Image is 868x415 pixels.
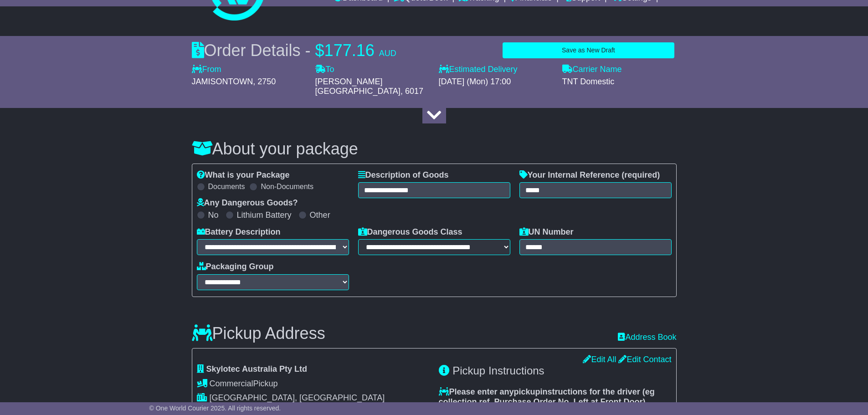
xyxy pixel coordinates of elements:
label: Packaging Group [197,262,274,272]
h3: About your package [192,140,677,158]
span: AUD [379,49,396,58]
div: TNT Domestic [562,77,677,87]
span: , 2750 [253,77,276,86]
label: UN Number [519,227,574,237]
label: Description of Goods [358,170,449,180]
span: eg collection ref, Purchase Order No, Left at Front Door [439,387,655,406]
h3: Pickup Address [192,324,325,343]
label: Other [310,210,330,220]
div: Pickup [197,379,430,389]
label: Your Internal Reference (required) [519,170,660,180]
label: Battery Description [197,227,281,237]
label: No [208,210,219,220]
label: Please enter any instructions for the driver ( ) [439,387,672,407]
div: Order Details - [192,41,396,60]
label: Lithium Battery [237,210,292,220]
span: , 6017 [401,87,423,96]
span: $ [315,41,324,60]
label: Documents [208,182,245,191]
span: JAMISONTOWN [192,77,253,86]
span: 177.16 [324,41,375,60]
div: [DATE] (Mon) 17:00 [439,77,553,87]
span: Pickup Instructions [452,364,544,377]
label: From [192,65,221,75]
a: Address Book [618,333,676,343]
label: Estimated Delivery [439,65,553,75]
label: Carrier Name [562,65,622,75]
label: To [315,65,334,75]
a: Edit All [583,355,616,364]
button: Save as New Draft [503,42,674,58]
label: What is your Package [197,170,290,180]
span: Skylotec Australia Pty Ltd [206,364,307,374]
span: [GEOGRAPHIC_DATA], [GEOGRAPHIC_DATA] [210,393,385,402]
label: Any Dangerous Goods? [197,198,298,208]
span: [PERSON_NAME][GEOGRAPHIC_DATA] [315,77,401,96]
label: Dangerous Goods Class [358,227,462,237]
a: Edit Contact [618,355,671,364]
label: Non-Documents [261,182,313,191]
span: © One World Courier 2025. All rights reserved. [149,405,281,412]
span: Commercial [210,379,253,388]
span: pickup [514,387,540,396]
